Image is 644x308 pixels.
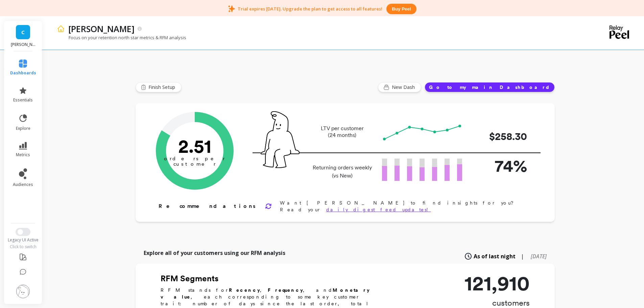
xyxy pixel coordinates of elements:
[16,285,30,298] img: profile picture
[161,273,390,284] h2: RFM Segments
[268,287,303,293] b: Frequency
[57,25,65,33] img: header icon
[378,82,421,92] button: New Dash
[229,287,260,293] b: Recency
[173,161,216,167] tspan: customer
[531,253,547,260] span: [DATE]
[3,237,43,243] div: Legacy UI Active
[280,199,533,213] p: Want [PERSON_NAME] to find insights for you? Read your
[159,202,257,210] p: Recommendations
[11,42,35,47] p: Cann
[178,135,211,157] text: 2.51
[10,70,36,76] span: dashboards
[16,152,30,158] span: metrics
[21,28,25,36] span: C
[16,126,30,131] span: explore
[521,252,524,260] span: |
[326,207,431,212] a: daily digest feed updates!
[16,228,30,236] button: Switch to New UI
[3,244,43,250] div: Click to switch
[164,156,225,162] tspan: orders per
[144,249,285,257] p: Explore all of your customers using our RFM analysis
[68,23,135,34] p: Cann
[311,164,374,180] p: Returning orders weekly (vs New)
[238,6,382,12] p: Trial expires [DATE]. Upgrade the plan to get access to all features!
[261,111,300,168] img: pal seatted on line
[311,125,374,139] p: LTV per customer (24 months)
[13,97,33,103] span: essentials
[386,4,416,14] button: Buy peel
[57,34,186,41] p: Focus on your retention north star metrics & RFM analysis
[474,252,516,260] span: As of last night
[13,182,33,187] span: audiences
[473,153,527,179] p: 74%
[473,129,527,144] p: $258.30
[136,82,182,92] button: Finish Setup
[148,84,177,91] span: Finish Setup
[392,84,417,91] span: New Dash
[464,273,530,293] p: 121,910
[425,82,555,92] button: Go to my main Dashboard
